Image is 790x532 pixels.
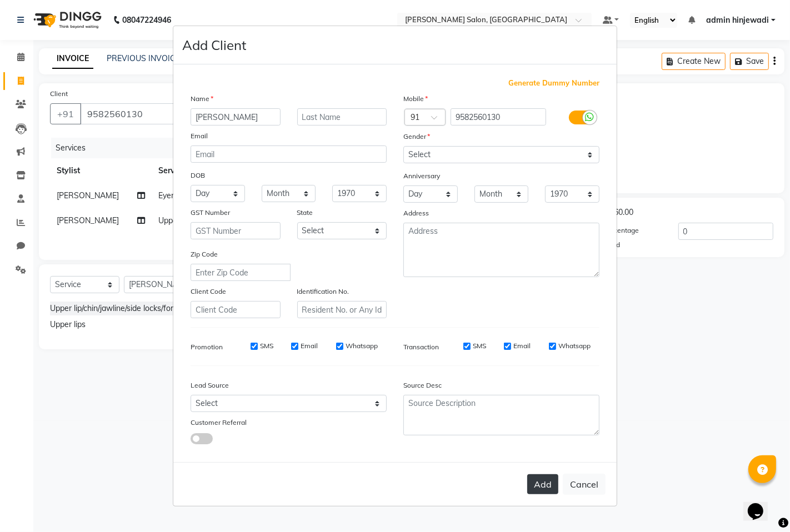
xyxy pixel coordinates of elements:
span: Generate Dummy Number [508,78,599,89]
input: Resident No. or Any Id [297,301,387,318]
input: Mobile [451,108,547,126]
button: Cancel [563,474,606,495]
label: Lead Source [191,380,229,390]
input: First Name [191,108,281,126]
label: Zip Code [191,249,218,259]
label: Whatsapp [558,341,591,351]
label: Mobile [403,94,428,104]
input: Last Name [297,108,387,126]
label: Address [403,208,429,218]
label: SMS [473,341,486,351]
label: Customer Referral [191,418,247,428]
label: SMS [260,341,273,351]
label: Whatsapp [346,341,378,351]
label: Gender [403,132,430,142]
iframe: chat widget [743,488,779,521]
label: Email [513,341,531,351]
h4: Add Client [182,35,246,55]
label: Promotion [191,342,223,352]
input: Enter Zip Code [191,264,291,281]
label: Name [191,94,213,104]
label: Transaction [403,342,439,352]
label: Identification No. [297,287,349,297]
label: Anniversary [403,171,440,181]
label: Email [191,131,208,141]
label: State [297,208,313,218]
label: Source Desc [403,380,442,390]
label: Email [301,341,318,351]
input: Client Code [191,301,281,318]
label: DOB [191,170,205,180]
input: GST Number [191,222,281,239]
label: GST Number [191,208,230,218]
label: Client Code [191,287,226,297]
button: Add [527,474,558,494]
input: Email [191,145,387,163]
